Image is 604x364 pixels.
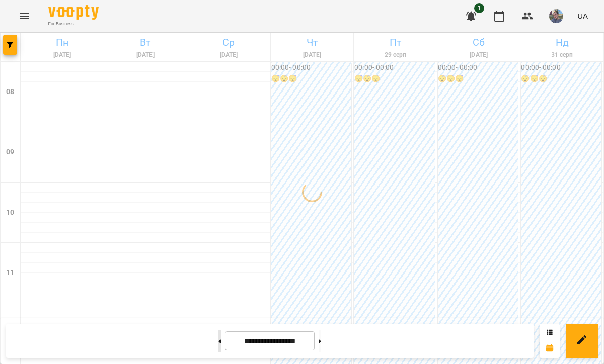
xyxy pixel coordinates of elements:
[521,73,601,84] h6: 😴😴😴
[521,62,601,73] h6: 00:00 - 00:00
[12,4,36,28] button: Menu
[439,50,519,60] h6: [DATE]
[6,147,14,158] h6: 09
[189,50,269,60] h6: [DATE]
[106,50,186,60] h6: [DATE]
[474,3,484,13] span: 1
[522,35,602,50] h6: Нд
[6,86,14,98] h6: 08
[271,62,352,73] h6: 00:00 - 00:00
[355,50,435,60] h6: 29 серп
[48,21,99,27] span: For Business
[439,35,519,50] h6: Сб
[272,50,352,60] h6: [DATE]
[6,207,14,218] h6: 10
[438,62,518,73] h6: 00:00 - 00:00
[271,73,352,84] h6: 😴😴😴
[355,35,435,50] h6: Пт
[354,62,435,73] h6: 00:00 - 00:00
[522,50,602,60] h6: 31 серп
[106,35,186,50] h6: Вт
[189,35,269,50] h6: Ср
[22,35,102,50] h6: Пн
[438,73,518,84] h6: 😴😴😴
[22,50,102,60] h6: [DATE]
[48,5,99,20] img: Voopty Logo
[573,7,592,25] button: UA
[6,267,14,279] h6: 11
[354,73,435,84] h6: 😴😴😴
[549,9,563,23] img: 12e81ef5014e817b1a9089eb975a08d3.jpeg
[272,35,352,50] h6: Чт
[577,11,588,21] span: UA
